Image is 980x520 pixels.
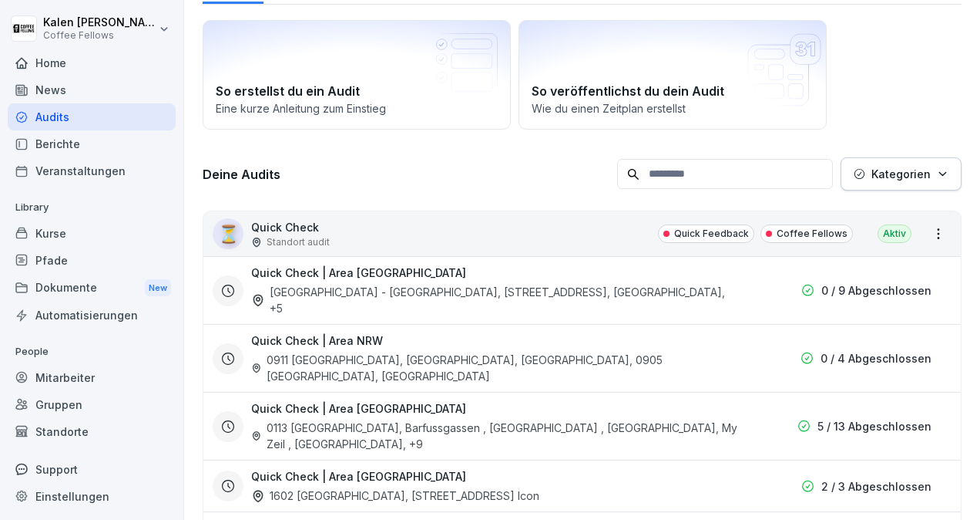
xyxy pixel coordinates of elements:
[8,247,176,274] a: Pfade
[878,225,911,243] div: Aktiv
[532,100,814,116] p: Wie du einen Zeitplan erstellst
[8,274,176,302] div: Dokumente
[251,333,383,349] h3: Quick Check | Area NRW
[8,220,176,247] a: Kurse
[821,350,931,366] p: 0 / 4 Abgeschlossen
[203,166,609,183] h3: Deine Audits
[251,468,466,485] h3: Quick Check | Area [GEOGRAPHIC_DATA]
[821,478,931,495] p: 2 / 3 Abgeschlossen
[145,279,171,297] div: New
[8,418,176,445] a: Standorte
[674,227,749,241] p: Quick Feedback
[8,195,176,220] p: Library
[519,20,827,130] a: So veröffentlichst du dein AuditWie du einen Zeitplan erstellst
[8,391,176,418] a: Gruppen
[8,364,176,391] a: Mitarbeiter
[43,30,156,41] p: Coffee Fellows
[8,157,176,184] a: Veranstaltungen
[817,418,931,434] p: 5 / 13 Abgeschlossen
[8,483,176,510] a: Einstellungen
[251,400,466,417] h3: Quick Check | Area [GEOGRAPHIC_DATA]
[216,100,498,116] p: Eine kurze Anleitung zum Einstieg
[777,227,847,241] p: Coffee Fellows
[213,218,243,249] div: ⏳
[251,284,739,316] div: [GEOGRAPHIC_DATA] - [GEOGRAPHIC_DATA], [STREET_ADDRESS], [GEOGRAPHIC_DATA] , +5
[43,16,156,29] p: Kalen [PERSON_NAME]
[251,420,739,452] div: 0113 [GEOGRAPHIC_DATA], Barfussgassen , [GEOGRAPHIC_DATA] , [GEOGRAPHIC_DATA], My Zeil , [GEOGRAP...
[532,82,814,100] h2: So veröffentlichst du dein Audit
[251,219,330,235] p: Quick Check
[8,49,176,76] a: Home
[8,76,176,103] a: News
[8,130,176,157] a: Berichte
[251,488,539,504] div: 1602 [GEOGRAPHIC_DATA], [STREET_ADDRESS] Icon
[8,274,176,302] a: DokumenteNew
[267,235,330,249] p: Standort audit
[841,157,962,191] button: Kategorien
[251,352,739,384] div: 0911 [GEOGRAPHIC_DATA], [GEOGRAPHIC_DATA], [GEOGRAPHIC_DATA], 0905 [GEOGRAPHIC_DATA], [GEOGRAPHIC...
[203,20,511,130] a: So erstellst du ein AuditEine kurze Anleitung zum Einstieg
[8,103,176,130] a: Audits
[8,339,176,364] p: People
[821,282,931,299] p: 0 / 9 Abgeschlossen
[8,456,176,483] div: Support
[216,82,498,100] h2: So erstellst du ein Audit
[251,265,466,281] h3: Quick Check | Area [GEOGRAPHIC_DATA]
[8,302,176,329] a: Automatisierungen
[871,166,931,182] p: Kategorien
